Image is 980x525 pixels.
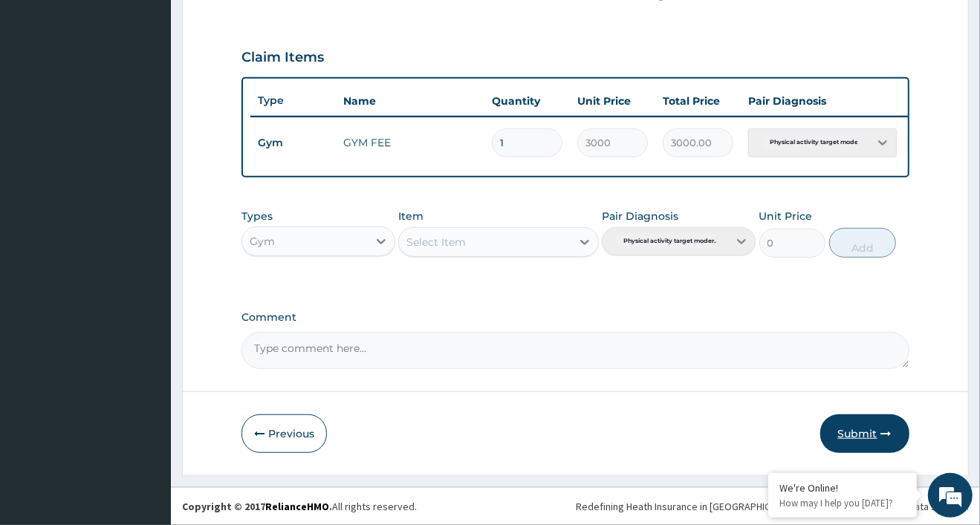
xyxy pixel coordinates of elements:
[27,74,60,111] img: d_794563401_company_1708531726252_794563401
[336,128,484,157] td: GYM FEE
[241,414,327,453] button: Previous
[265,500,329,513] a: RelianceHMO
[655,86,741,116] th: Total Price
[779,481,906,495] div: We're Online!
[741,86,904,116] th: Pair Diagnosis
[398,209,424,224] label: Item
[336,86,484,116] th: Name
[86,164,205,314] span: We're online!
[250,129,336,157] td: Gym
[182,500,332,513] strong: Copyright © 2017 .
[570,86,655,116] th: Unit Price
[820,414,909,453] button: Submit
[241,50,324,66] h3: Claim Items
[241,210,273,223] label: Types
[484,86,570,116] th: Quantity
[759,209,813,224] label: Unit Price
[7,359,283,411] textarea: Type your message and hit 'Enter'
[77,83,250,102] div: Chat with us now
[250,234,275,249] div: Gym
[904,86,979,116] th: Actions
[244,7,279,43] div: Minimize live chat window
[829,228,896,258] button: Add
[241,311,909,324] label: Comment
[250,87,336,114] th: Type
[576,499,969,514] div: Redefining Heath Insurance in [GEOGRAPHIC_DATA] using Telemedicine and Data Science!
[602,209,678,224] label: Pair Diagnosis
[779,497,906,509] p: How may I help you today?
[406,235,466,250] div: Select Item
[171,487,980,525] footer: All rights reserved.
